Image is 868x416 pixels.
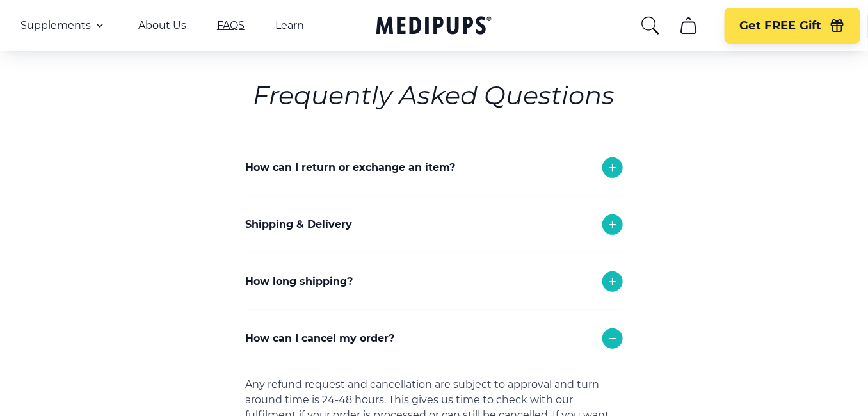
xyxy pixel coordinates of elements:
span: Get FREE Gift [740,19,822,33]
a: Medipups [376,13,492,40]
button: search [640,15,661,36]
button: Get FREE Gift [725,8,860,44]
a: FAQS [217,19,245,32]
div: Each order takes 1-2 business days to be delivered. [245,310,623,361]
p: How long shipping? [245,274,353,289]
h6: Frequently Asked Questions [245,77,623,114]
button: cart [673,10,704,41]
p: Shipping & Delivery [245,217,352,232]
button: Supplements [20,18,108,33]
p: How can I return or exchange an item? [245,160,455,175]
p: How can I cancel my order? [245,331,394,346]
a: About Us [138,19,186,32]
span: Supplements [20,19,91,32]
a: Learn [275,19,304,32]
